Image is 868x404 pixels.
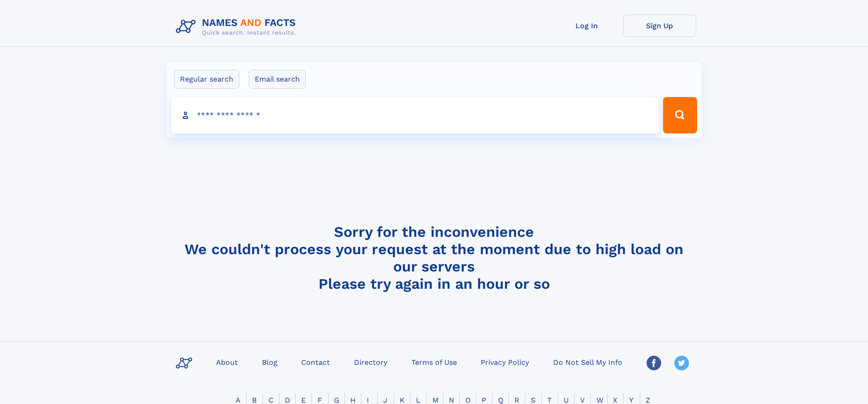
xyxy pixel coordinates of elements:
img: Twitter [674,356,689,370]
img: Logo Names and Facts [172,15,303,39]
h4: Sorry for the inconvenience We couldn't process your request at the moment due to high load on ou... [172,223,696,292]
a: Privacy Policy [477,355,533,368]
a: Blog [258,355,281,368]
label: Regular search [174,70,239,89]
a: About [212,355,241,368]
a: Contact [298,355,334,368]
button: Search Button [663,97,697,133]
a: Terms of Use [408,355,461,368]
label: Email search [249,70,306,89]
a: Do Not Sell My Info [550,355,626,368]
a: Directory [350,355,391,368]
a: Sign Up [623,15,696,37]
img: Facebook [647,356,661,370]
a: Log In [550,15,623,37]
input: search input [171,97,659,133]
